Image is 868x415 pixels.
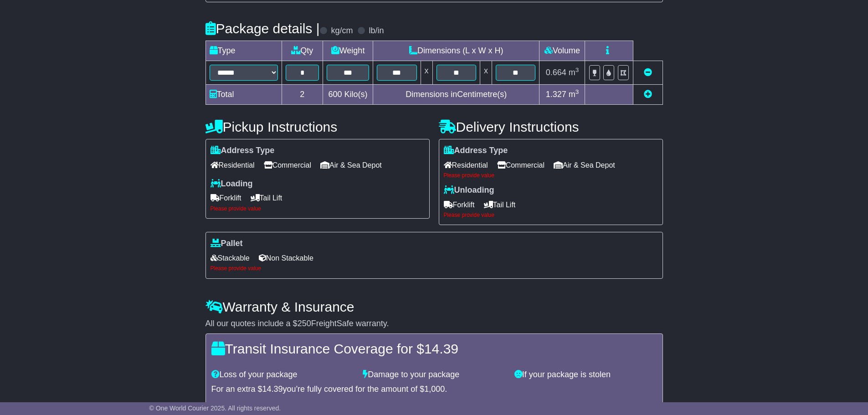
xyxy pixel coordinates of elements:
[323,85,373,105] td: Kilo(s)
[444,146,508,156] label: Address Type
[358,370,510,380] div: Damage to your package
[554,158,615,172] span: Air & Sea Depot
[320,158,382,172] span: Air & Sea Depot
[298,319,311,328] span: 250
[644,68,652,77] a: Remove this item
[546,90,566,99] span: 1.327
[211,384,657,395] div: For an extra $ you're fully covered for the amount of $ .
[323,41,373,61] td: Weight
[575,67,579,73] sup: 3
[207,370,359,380] div: Loss of your package
[205,21,320,36] h4: Package details |
[259,251,313,265] span: Non Stackable
[444,158,488,172] span: Residential
[444,172,658,179] div: Please provide value
[539,41,585,61] td: Volume
[262,384,283,394] span: 14.39
[439,119,663,134] h4: Delivery Instructions
[373,85,539,105] td: Dimensions in Centimetre(s)
[373,41,539,61] td: Dimensions (L x W x H)
[211,239,243,249] label: Pallet
[205,85,282,105] td: Total
[421,61,432,85] td: x
[444,185,494,195] label: Unloading
[480,61,492,85] td: x
[444,212,658,218] div: Please provide value
[569,90,579,99] span: m
[644,90,652,99] a: Add new item
[424,384,445,394] span: 1,000
[575,88,579,95] sup: 3
[546,68,566,77] span: 0.664
[205,41,282,61] td: Type
[205,119,430,134] h4: Pickup Instructions
[211,341,657,356] h4: Transit Insurance Coverage for $
[331,26,353,36] label: kg/cm
[211,191,241,205] span: Forklift
[149,405,281,412] span: © One World Courier 2025. All rights reserved.
[510,370,662,380] div: If your package is stolen
[369,26,384,36] label: lb/in
[211,179,253,189] label: Loading
[211,251,250,265] span: Stackable
[264,158,311,172] span: Commercial
[251,191,282,205] span: Tail Lift
[211,205,425,212] div: Please provide value
[205,319,663,329] div: All our quotes include a $ FreightSafe warranty.
[444,198,475,212] span: Forklift
[282,41,323,61] td: Qty
[211,158,255,172] span: Residential
[211,146,275,156] label: Address Type
[569,68,579,77] span: m
[497,158,544,172] span: Commercial
[424,341,458,356] span: 14.39
[205,299,663,314] h4: Warranty & Insurance
[282,85,323,105] td: 2
[211,265,658,272] div: Please provide value
[484,198,516,212] span: Tail Lift
[329,90,342,99] span: 600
